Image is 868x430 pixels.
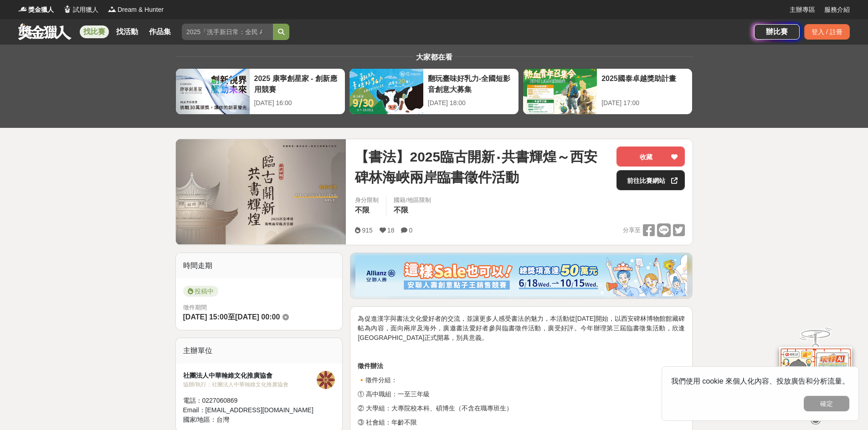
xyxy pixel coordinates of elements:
span: [DATE] 15:00 [183,313,228,321]
p: 為促進漢字與書法文化愛好者的交流，並讓更多人感受書法的魅力，本活動從[DATE]開始，以西安碑林博物館館藏碑帖為內容，面向兩岸及海外，廣邀書法愛好者參與臨書徵件活動，廣受好評。今年辦理第三屆臨書... [358,314,685,343]
a: 翻玩臺味好乳力-全國短影音創意大募集[DATE] 18:00 [349,68,519,115]
div: 國籍/地區限制 [394,196,431,205]
div: 主辦單位 [176,338,343,364]
span: 18 [387,227,395,234]
button: 收藏 [616,147,685,167]
a: 找比賽 [80,25,109,38]
span: 國家/地區： [183,416,217,423]
div: 協辦/執行： 社團法人中華翰維文化推廣協會 [183,380,317,389]
a: 主辦專區 [790,5,815,15]
img: d2146d9a-e6f6-4337-9592-8cefde37ba6b.png [779,347,852,407]
img: dcc59076-91c0-4acb-9c6b-a1d413182f46.png [355,255,687,296]
img: Logo [63,5,72,14]
span: 不限 [394,206,408,214]
span: 分享至 [623,223,641,237]
div: [DATE] 18:00 [428,98,514,108]
span: 台灣 [216,416,229,423]
a: 作品集 [145,25,175,38]
a: 找活動 [113,25,142,38]
div: 社團法人中華翰維文化推廣協會 [183,371,317,380]
span: 大家都在看 [414,53,455,61]
a: 2025國泰卓越獎助計畫[DATE] 17:00 [523,68,693,115]
a: 前往比賽網站 [616,170,685,190]
div: Email： [EMAIL_ADDRESS][DOMAIN_NAME] [183,405,317,415]
a: 2025 康寧創星家 - 創新應用競賽[DATE] 16:00 [175,68,345,115]
button: 確定 [804,396,849,411]
a: Logo試用獵人 [63,5,98,15]
span: 至 [228,313,235,321]
div: 登入 / 註冊 [804,24,850,40]
span: 不限 [355,206,370,214]
div: 2025 康寧創星家 - 創新應用競賽 [254,73,340,94]
span: 徵件期間 [183,304,207,311]
div: 身分限制 [355,196,379,205]
span: [DATE] 00:00 [235,313,280,321]
a: Logo獎金獵人 [18,5,54,15]
p: 🔸徵件分組： [358,375,685,385]
span: 我們使用 cookie 來個人化內容、投放廣告和分析流量。 [671,377,849,385]
div: 電話： 0227060869 [183,396,317,405]
a: 服務介紹 [824,5,850,15]
img: Logo [18,5,27,14]
span: Dream & Hunter [118,5,164,15]
span: 0 [409,227,412,234]
img: Logo [108,5,117,14]
p: ① 高中職組：一至三年級 [358,390,685,399]
span: 【書法】2025臨古開新‧共書輝煌～西安碑林海峽兩岸臨書徵件活動 [355,147,609,187]
div: 2025國泰卓越獎助計畫 [601,73,688,94]
span: 獎金獵人 [28,5,54,15]
img: Cover Image [176,139,346,244]
div: 時間走期 [176,253,343,278]
a: LogoDream & Hunter [108,5,164,15]
input: 2025「洗手新日常：全民 ALL IN」洗手歌全台徵選 [182,24,273,40]
span: 試用獵人 [73,5,98,15]
div: 翻玩臺味好乳力-全國短影音創意大募集 [428,73,514,94]
a: 辦比賽 [754,24,800,40]
strong: 徵件辦法 [358,362,383,369]
p: ② 大學組：大專院校本科、碩博生（不含在職專班生） [358,404,685,413]
div: [DATE] 16:00 [254,98,340,108]
p: ③ 社會組：年齡不限 [358,418,685,427]
span: 投稿中 [183,286,218,297]
span: 915 [362,227,372,234]
div: [DATE] 17:00 [601,98,688,108]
